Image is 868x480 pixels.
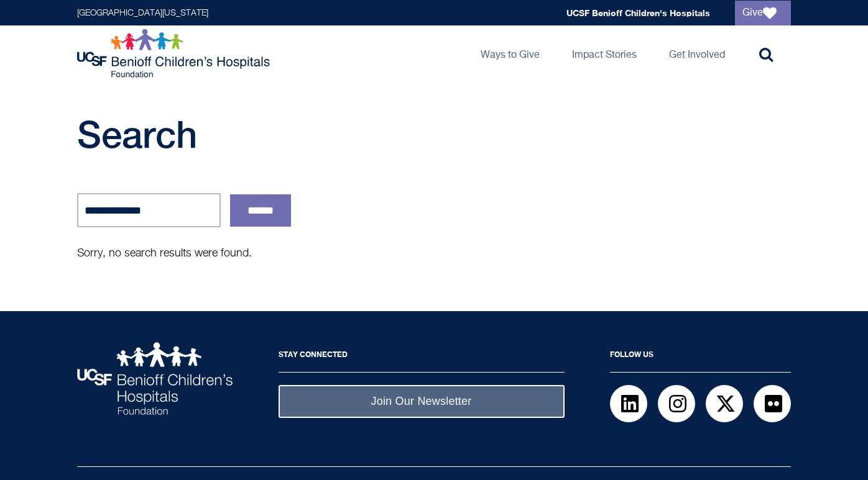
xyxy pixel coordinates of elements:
[659,25,735,81] a: Get Involved
[735,1,791,25] a: Give
[77,342,233,415] img: UCSF Benioff Children's Hospitals
[610,342,791,373] h2: Follow Us
[77,112,556,156] h1: Search
[77,29,273,78] img: Logo for UCSF Benioff Children's Hospitals Foundation
[77,246,512,261] p: Sorry, no search results were found.
[562,25,647,81] a: Impact Stories
[77,9,208,17] a: [GEOGRAPHIC_DATA][US_STATE]
[471,25,550,81] a: Ways to Give
[566,7,710,18] a: UCSF Benioff Children's Hospitals
[279,342,565,373] h2: Stay Connected
[279,385,565,418] a: Join Our Newsletter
